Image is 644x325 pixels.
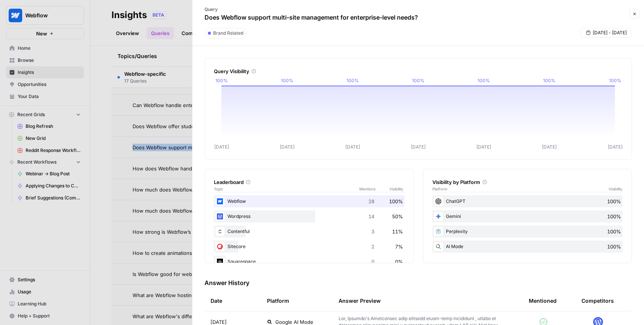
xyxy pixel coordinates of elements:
span: Mentions [359,186,389,192]
span: 100% [607,213,621,220]
h3: Answer History [204,278,632,287]
tspan: [DATE] [542,144,557,150]
span: Topic [214,186,359,192]
div: Competitors [581,297,614,305]
tspan: 100% [412,78,424,83]
span: Visibility [609,186,623,192]
button: [DATE] - [DATE] [581,28,632,38]
div: Squarespace [214,256,404,268]
p: Query [204,6,418,13]
span: 14 [368,213,374,220]
div: Date [211,290,222,311]
tspan: 100% [609,78,621,83]
span: 28 [368,198,374,205]
span: 100% [607,198,621,205]
div: Answer Preview [339,290,517,311]
tspan: 100% [346,78,359,83]
tspan: [DATE] [280,144,295,150]
tspan: 100% [543,78,555,83]
span: 0% [395,258,403,265]
tspan: 100% [215,78,228,83]
span: Platform [432,186,447,192]
span: 50% [392,213,403,220]
span: Visibility [389,186,404,192]
tspan: [DATE] [411,144,426,150]
span: 100% [607,243,621,250]
img: onsbemoa9sjln5gpq3z6gl4wfdvr [215,257,224,266]
div: Wordpress [214,210,404,222]
div: AI Mode [432,241,623,253]
span: [DATE] - [DATE] [593,29,627,36]
tspan: [DATE] [608,144,623,150]
span: 3 [371,228,374,235]
tspan: [DATE] [476,144,491,150]
tspan: 100% [478,78,490,83]
div: Leaderboard [214,178,404,186]
div: Platform [267,290,289,311]
div: Sitecore [214,241,404,253]
span: 11% [392,228,403,235]
div: Webflow [214,195,404,207]
tspan: [DATE] [345,144,360,150]
span: 0 [371,258,374,265]
img: a1pu3e9a4sjoov2n4mw66knzy8l8 [215,197,224,206]
tspan: [DATE] [214,144,229,150]
span: Brand Related [213,30,243,37]
img: 22xsrp1vvxnaoilgdb3s3rw3scik [215,212,224,221]
div: Visibility by Platform [432,178,623,186]
img: nkwbr8leobsn7sltvelb09papgu0 [215,242,224,251]
div: Mentioned [529,290,557,311]
div: Query Visibility [214,67,623,75]
div: Gemini [432,210,623,222]
div: Perplexity [432,225,623,238]
span: 100% [389,198,403,205]
div: Contentful [214,225,404,238]
tspan: 100% [281,78,293,83]
div: ChatGPT [432,195,623,207]
img: 2ud796hvc3gw7qwjscn75txc5abr [215,227,224,236]
span: 7% [395,243,403,250]
span: 100% [607,228,621,235]
p: Does Webflow support multi-site management for enterprise-level needs? [204,13,418,22]
span: 2 [371,243,374,250]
